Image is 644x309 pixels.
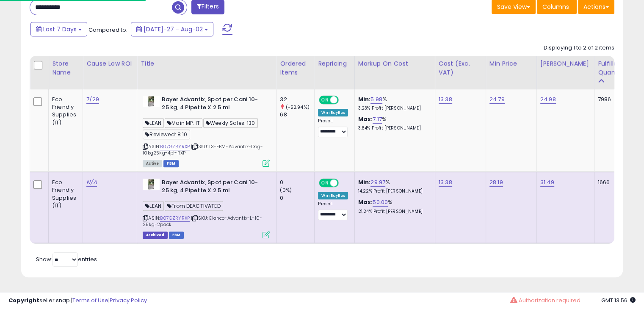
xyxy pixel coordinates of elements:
[143,143,263,156] span: | SKU: I3-FBM-Advantix-Dog-10kg25kg-4pi-RXP
[131,22,213,36] button: [DATE]-27 - Aug-02
[320,179,330,187] span: ON
[318,118,348,137] div: Preset:
[143,118,164,128] span: LEAN
[143,96,270,166] div: ASIN:
[72,296,108,304] a: Terms of Use
[489,59,533,68] div: Min Price
[370,178,385,187] a: 29.97
[162,179,265,196] b: Bayer Advantix, Spot per Cani 10-25 kg, 4 Pipette X 2.5 ml
[358,199,428,214] div: %
[358,188,428,194] p: 14.22% Profit [PERSON_NAME]
[162,96,265,113] b: Bayer Advantix, Spot per Cani 10-25 kg, 4 Pipette X 2.5 ml
[36,255,97,263] span: Show: entries
[358,179,428,194] div: %
[8,296,39,304] strong: Copyright
[280,111,314,119] div: 68
[318,201,348,220] div: Preset:
[540,178,554,187] a: 31.49
[88,26,127,34] span: Compared to:
[110,296,147,304] a: Privacy Policy
[160,143,190,150] a: B07GZRYRXP
[8,297,147,305] div: seller snap | |
[370,95,382,104] a: 5.98
[358,96,428,111] div: %
[518,296,580,304] span: Authorization required
[143,130,190,139] span: Reviewed: 8.10
[86,59,133,68] div: Cause Low ROI
[143,201,164,211] span: LEAN
[165,118,202,128] span: Main MP: IT
[143,160,162,167] span: All listings currently available for purchase on Amazon
[373,198,388,207] a: 50.00
[280,194,314,202] div: 0
[86,95,99,104] a: 7/29
[163,160,179,167] span: FBM
[318,59,351,68] div: Repricing
[358,178,371,186] b: Min:
[439,178,452,187] a: 13.38
[165,201,223,211] span: From DEACTIVATED
[489,178,503,187] a: 28.19
[43,25,77,33] span: Last 7 Days
[280,59,311,77] div: Ordered Items
[337,179,351,187] span: OFF
[373,115,382,124] a: 7.17
[598,96,624,103] div: 7986
[285,104,309,110] small: (-52.94%)
[358,59,431,68] div: Markup on Cost
[439,95,452,104] a: 13.38
[318,192,348,199] div: Win BuyBox
[358,115,373,123] b: Max:
[141,59,273,68] div: Title
[358,95,371,103] b: Min:
[143,96,160,107] img: 41NsOtgHO0L._SL40_.jpg
[143,179,160,190] img: 41NsOtgHO0L._SL40_.jpg
[52,59,79,77] div: Store Name
[52,179,76,210] div: Eco Friendly Supplies (IT)
[601,296,636,304] span: 2025-08-10 13:56 GMT
[169,232,184,239] span: FBM
[160,215,190,222] a: B07GZRYRXP
[540,95,556,104] a: 24.98
[86,178,97,187] a: N/A
[280,179,314,186] div: 0
[542,3,569,11] span: Columns
[598,179,624,186] div: 1666
[358,105,428,111] p: 3.23% Profit [PERSON_NAME]
[52,96,76,127] div: Eco Friendly Supplies (IT)
[358,198,373,206] b: Max:
[320,97,330,104] span: ON
[354,56,435,89] th: The percentage added to the cost of goods (COGS) that forms the calculator for Min & Max prices.
[439,59,482,77] div: Cost (Exc. VAT)
[358,209,428,215] p: 21.24% Profit [PERSON_NAME]
[318,109,348,116] div: Win BuyBox
[489,95,505,104] a: 24.79
[143,179,270,237] div: ASIN:
[143,232,167,239] span: Listings that have been deleted from Seller Central
[203,118,258,128] span: Weekly Sales: 130
[83,56,137,89] th: CSV column name: cust_attr_5_Cause Low ROI
[144,25,203,33] span: [DATE]-27 - Aug-02
[598,59,627,77] div: Fulfillable Quantity
[337,97,351,104] span: OFF
[280,187,292,193] small: (0%)
[143,215,262,227] span: | SKU: Elanco-Advantix-L-10-25kg-2pack
[358,116,428,131] div: %
[30,22,87,36] button: Last 7 Days
[280,96,314,103] div: 32
[544,44,614,52] div: Displaying 1 to 2 of 2 items
[358,125,428,131] p: 3.84% Profit [PERSON_NAME]
[540,59,591,68] div: [PERSON_NAME]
